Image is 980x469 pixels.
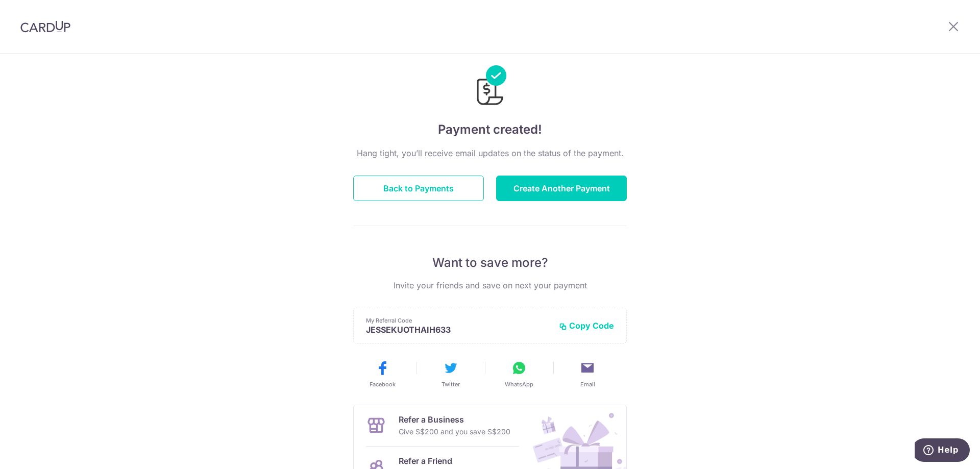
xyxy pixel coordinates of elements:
[353,279,627,291] p: Invite your friends and save on next your payment
[505,380,533,388] span: WhatsApp
[352,360,412,388] button: Facebook
[915,438,970,464] iframe: Opens a widget where you can find more information
[580,380,595,388] span: Email
[353,255,627,271] p: Want to save more?
[20,20,70,33] img: CardUp
[442,380,460,388] span: Twitter
[353,147,627,159] p: Hang tight, you’ll receive email updates on the status of the payment.
[399,455,501,467] p: Refer a Friend
[559,320,614,331] button: Copy Code
[399,413,510,426] p: Refer a Business
[353,120,627,139] h4: Payment created!
[489,360,549,388] button: WhatsApp
[474,65,506,108] img: Payments
[370,380,396,388] span: Facebook
[366,316,551,325] p: My Referral Code
[366,325,551,335] p: JESSEKUOTHAIH633
[353,176,484,201] button: Back to Payments
[557,360,618,388] button: Email
[421,360,481,388] button: Twitter
[496,176,627,201] button: Create Another Payment
[399,426,510,438] p: Give S$200 and you save S$200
